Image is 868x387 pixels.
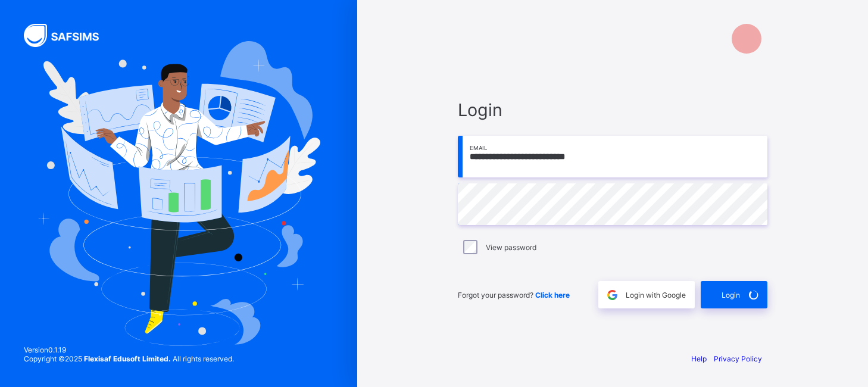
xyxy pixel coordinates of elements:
[24,24,113,47] img: SAFSIMS Logo
[486,243,536,252] label: View password
[37,41,320,346] img: Hero Image
[722,291,740,299] span: Login
[84,354,171,363] strong: Flexisaf Edusoft Limited.
[458,99,767,120] span: Login
[24,354,234,363] span: Copyright © 2025 All rights reserved.
[691,354,707,363] a: Help
[535,291,570,299] a: Click here
[458,291,570,299] span: Forgot your password?
[714,354,762,363] a: Privacy Policy
[605,288,619,302] img: google.396cfc9801f0270233282035f929180a.svg
[626,291,686,299] span: Login with Google
[24,345,234,354] span: Version 0.1.19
